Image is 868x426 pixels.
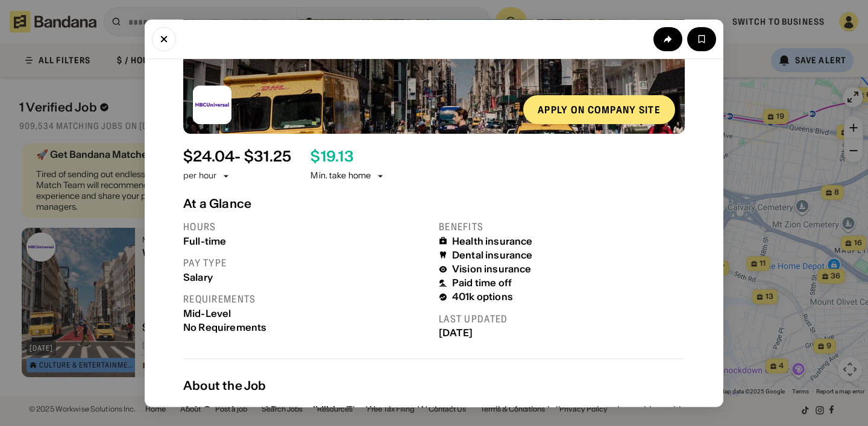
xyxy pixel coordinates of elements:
[183,322,429,333] div: No Requirements
[452,292,513,303] div: 401k options
[183,293,429,305] div: Requirements
[183,171,216,183] div: per hour
[183,221,429,233] div: Hours
[439,328,685,339] div: [DATE]
[310,171,385,183] div: Min. take home
[452,264,532,275] div: Vision insurance
[538,105,661,114] div: Apply on company site
[152,27,176,51] button: Close
[183,148,291,166] div: $ 24.04 - $31.25
[439,221,685,233] div: Benefits
[183,404,347,416] div: Job Overview and Responsibilities
[452,278,512,289] div: Paid time off
[183,308,429,319] div: Mid-Level
[452,249,533,261] div: Dental insurance
[452,236,533,247] div: Health insurance
[183,196,685,211] div: At a Glance
[183,257,429,269] div: Pay type
[183,272,429,283] div: Salary
[193,86,231,124] img: NBC Universal logo
[183,378,685,393] div: About the Job
[183,236,429,247] div: Full-time
[439,313,685,325] div: Last updated
[310,148,353,166] div: $ 19.13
